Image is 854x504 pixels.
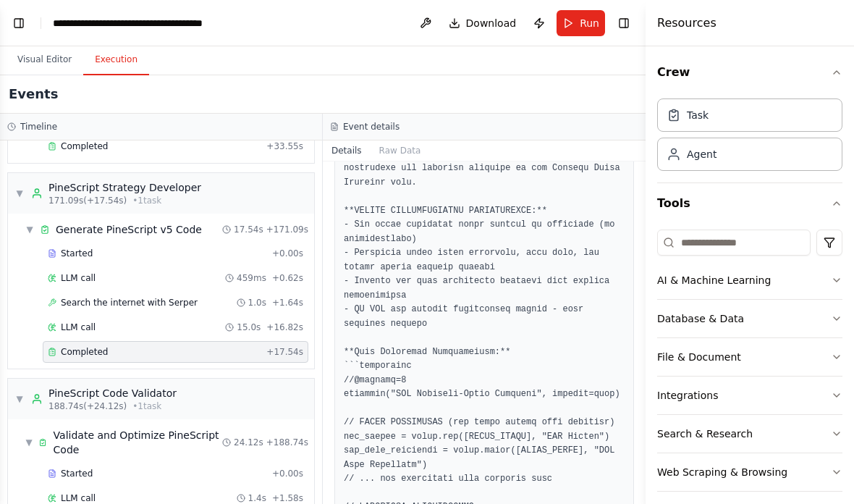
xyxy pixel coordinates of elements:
[25,437,33,448] span: ▼
[15,188,24,199] span: ▼
[657,300,842,337] button: Database & Data
[248,297,266,308] span: 1.0s
[657,388,718,403] div: Integrations
[657,350,741,364] div: File & Document
[266,346,303,358] span: + 17.54s
[9,13,29,33] button: Show left sidebar
[53,16,216,30] nav: breadcrumb
[20,121,57,133] h3: Timeline
[9,84,58,104] h2: Events
[266,224,308,235] span: + 171.09s
[657,52,842,93] button: Crew
[61,140,108,152] span: Completed
[83,45,149,75] button: Execution
[248,492,266,504] span: 1.4s
[48,386,177,400] div: PineScript Code Validator
[6,45,83,75] button: Visual Editor
[272,468,303,479] span: + 0.00s
[61,272,96,284] span: LLM call
[234,224,263,235] span: 17.54s
[657,224,842,503] div: Tools
[557,10,605,36] button: Run
[61,468,93,479] span: Started
[234,437,263,448] span: 24.12s
[657,465,787,479] div: Web Scraping & Browsing
[48,180,201,195] div: PineScript Strategy Developer
[272,492,303,504] span: + 1.58s
[61,346,108,358] span: Completed
[272,248,303,259] span: + 0.00s
[61,492,96,504] span: LLM call
[657,377,842,414] button: Integrations
[48,400,127,412] span: 188.74s (+24.12s)
[687,147,716,161] div: Agent
[132,195,161,206] span: • 1 task
[657,14,716,32] h4: Resources
[48,195,127,206] span: 171.09s (+17.54s)
[657,427,753,441] div: Search & Research
[323,140,371,161] button: Details
[61,248,93,259] span: Started
[371,140,430,161] button: Raw Data
[466,16,517,30] span: Download
[54,428,222,457] div: Validate and Optimize PineScript Code
[657,453,842,491] button: Web Scraping & Browsing
[657,338,842,376] button: File & Document
[657,261,842,299] button: AI & Machine Learning
[687,108,709,122] div: Task
[15,393,24,405] span: ▼
[266,140,303,152] span: + 33.55s
[580,16,599,30] span: Run
[657,183,842,224] button: Tools
[343,121,399,133] h3: Event details
[56,222,202,237] div: Generate PineScript v5 Code
[266,437,308,448] span: + 188.74s
[657,93,842,182] div: Crew
[443,10,523,36] button: Download
[237,272,266,284] span: 459ms
[657,415,842,453] button: Search & Research
[132,400,161,412] span: • 1 task
[61,322,96,333] span: LLM call
[237,322,261,333] span: 15.0s
[266,322,303,333] span: + 16.82s
[25,224,34,235] span: ▼
[657,273,771,287] div: AI & Machine Learning
[61,297,198,308] span: Search the internet with Serper
[614,13,634,33] button: Hide right sidebar
[657,311,744,326] div: Database & Data
[272,272,303,284] span: + 0.62s
[272,297,303,308] span: + 1.64s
